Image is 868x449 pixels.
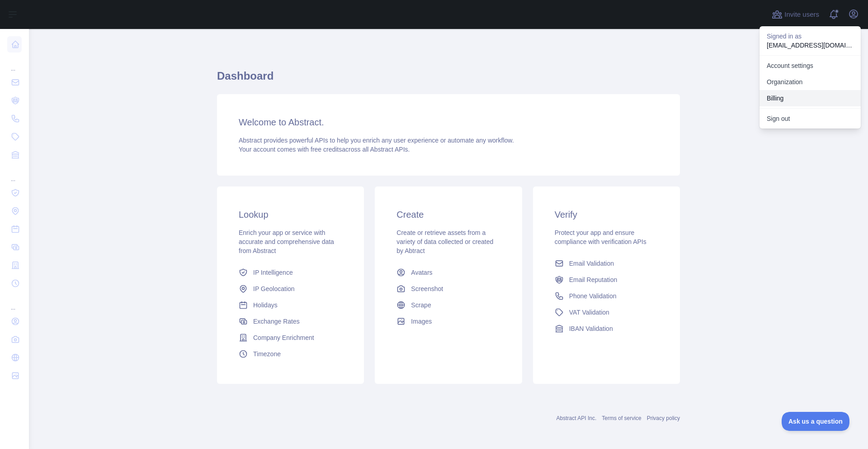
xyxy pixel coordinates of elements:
a: Holidays [235,297,346,313]
a: Timezone [235,346,346,362]
button: Sign out [759,110,861,127]
a: Exchange Rates [235,313,346,330]
h3: Welcome to Abstract. [239,116,658,129]
span: Timezone [253,349,281,358]
span: VAT Validation [569,308,609,317]
a: Terms of service [602,415,641,421]
a: Phone Validation [551,288,662,304]
span: Enrich your app or service with accurate and comprehensive data from Abstract [239,229,334,254]
a: Account settings [759,57,861,74]
span: Images [411,317,432,326]
p: [EMAIL_ADDRESS][DOMAIN_NAME] [767,41,854,50]
a: Email Reputation [551,272,662,288]
span: Invite users [784,10,819,20]
iframe: Toggle Customer Support [782,412,850,431]
span: Holidays [253,301,278,310]
p: Signed in as [767,32,854,41]
a: Scrape [393,297,504,313]
span: Phone Validation [569,291,617,301]
h1: Dashboard [217,69,680,91]
span: free credits [311,146,342,153]
span: Abstract provides powerful APIs to help you enrich any user experience or automate any workflow. [239,137,514,144]
a: Privacy policy [647,415,680,421]
span: Create or retrieve assets from a variety of data collected or created by Abtract [396,229,493,254]
a: IBAN Validation [551,320,662,337]
span: Exchange Rates [253,317,300,326]
span: Screenshot [411,284,443,293]
span: Your account comes with across all Abstract APIs. [239,146,410,153]
span: Scrape [411,301,431,310]
a: Email Validation [551,255,662,272]
div: ... [7,293,22,311]
span: Email Validation [569,259,614,268]
button: Billing [759,90,861,106]
a: Screenshot [393,281,504,297]
a: VAT Validation [551,304,662,320]
h3: Create [396,208,500,221]
a: Abstract API Inc. [557,415,597,421]
div: ... [7,54,22,72]
a: Images [393,313,504,330]
span: Protect your app and ensure compliance with verification APIs [555,229,646,245]
span: Email Reputation [569,275,618,284]
a: Avatars [393,264,504,281]
a: Organization [759,74,861,90]
a: IP Geolocation [235,281,346,297]
div: ... [7,165,22,183]
a: IP Intelligence [235,264,346,281]
h3: Lookup [239,208,342,221]
button: Invite users [770,7,821,22]
span: IP Geolocation [253,284,295,293]
span: IBAN Validation [569,324,613,333]
span: Avatars [411,268,432,277]
h3: Verify [555,208,658,221]
span: Company Enrichment [253,333,314,342]
span: IP Intelligence [253,268,293,277]
a: Company Enrichment [235,330,346,346]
